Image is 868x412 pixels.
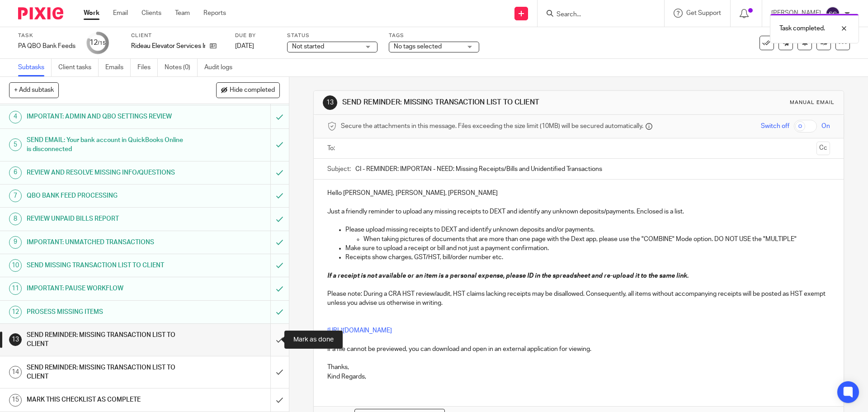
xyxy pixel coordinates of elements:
[216,82,280,98] button: Hide completed
[27,259,183,272] h1: SEND MISSING TRANSACTION LIST TO CLIENT
[9,333,22,346] div: 13
[9,236,22,249] div: 9
[394,43,442,50] span: No tags selected
[389,32,479,39] label: Tags
[204,59,239,76] a: Audit logs
[292,43,324,50] span: Not started
[327,189,830,198] p: Hello [PERSON_NAME], [PERSON_NAME], [PERSON_NAME]
[27,189,183,203] h1: QBO BANK FEED PROCESSING
[58,59,99,76] a: Client tasks
[9,213,22,225] div: 8
[175,9,190,18] a: Team
[203,9,226,18] a: Reports
[323,95,337,110] div: 13
[826,6,840,21] img: svg%3E
[165,59,198,76] a: Notes (0)
[27,393,183,407] h1: MARK THIS CHECKLIST AS COMPLETE
[98,41,106,46] small: /15
[327,327,392,334] a: [URL][DOMAIN_NAME]
[327,273,689,279] em: If a receipt is not available or an item is a personal expense, please ID in the spreadsheet and ...
[342,98,598,107] h1: SEND REMINDER: MISSING TRANSACTION LIST TO CLIENT
[27,133,183,156] h1: SEND EMAIL: Your bank account in QuickBooks Online is disconnected
[779,24,825,33] p: Task completed.
[90,38,106,48] div: 12
[235,32,276,39] label: Due by
[327,280,830,308] p: Please note: During a CRA HST review/audit, HST claims lacking receipts may be disallowed. Conseq...
[345,225,830,234] p: Please upload missing receipts to DEXT and identify unknown deposits and/or payments.
[84,9,99,18] a: Work
[105,59,131,76] a: Emails
[821,122,830,131] span: On
[287,32,377,39] label: Status
[9,366,22,379] div: 14
[27,328,183,351] h1: SEND REMINDER: MISSING TRANSACTION LIST TO CLIENT
[142,9,161,18] a: Clients
[18,42,75,51] div: PA QBO Bank Feeds
[9,138,22,151] div: 5
[18,7,63,19] img: Pixie
[761,122,789,131] span: Switch off
[9,189,22,202] div: 7
[816,142,830,155] button: Cc
[9,394,22,407] div: 15
[363,235,830,244] p: When taking pictures of documents that are more than one page with the Dext app, please use the "...
[18,59,52,76] a: Subtasks
[327,207,830,216] p: Just a friendly reminder to upload any missing receipts to DEXT and identify any unknown deposits...
[131,32,224,39] label: Client
[9,111,22,123] div: 4
[341,122,643,131] span: Secure the attachments in this message. Files exceeding the size limit (10MB) will be secured aut...
[327,372,830,381] p: Kind Regards,
[327,144,337,153] label: To:
[9,166,22,179] div: 6
[345,253,830,262] p: Receipts show charges, GST/HST, bill/order number etc.
[27,282,183,295] h1: IMPORTANT: PAUSE WORKFLOW
[27,212,183,226] h1: REVIEW UNPAID BILLS REPORT
[235,43,254,49] span: [DATE]
[9,82,59,98] button: + Add subtask
[790,99,835,106] div: Manual email
[113,9,128,18] a: Email
[327,335,830,354] p: If a file cannot be previewed, you can download and open in an external application for viewing.
[9,259,22,272] div: 10
[27,305,183,319] h1: PROSESS MISSING ITEMS
[9,306,22,318] div: 12
[27,166,183,180] h1: REVIEW AND RESOLVE MISSING INFO/QUESTIONS
[137,59,158,76] a: Files
[9,282,22,295] div: 11
[345,244,830,253] p: Make sure to upload a receipt or bill and not just a payment confirmation.
[27,110,183,123] h1: IMPORTANT: ADMIN AND QBO SETTINGS REVIEW
[27,361,183,384] h1: SEND REMINDER: MISSING TRANSACTION LIST TO CLIENT
[131,42,205,51] p: Rideau Elevator Services Inc.
[27,236,183,249] h1: IMPORTANT: UNMATCHED TRANSACTIONS
[230,87,275,94] span: Hide completed
[18,32,75,39] label: Task
[327,165,351,174] label: Subject:
[327,363,830,372] p: Thanks,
